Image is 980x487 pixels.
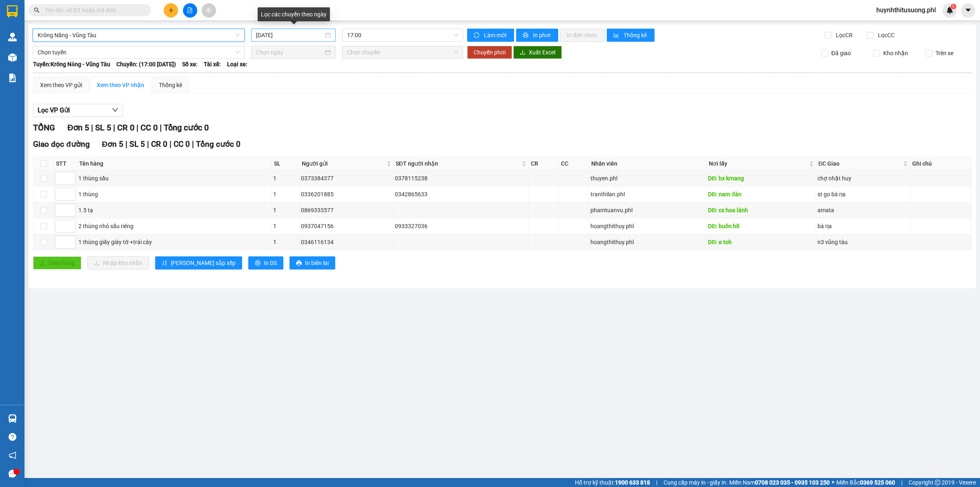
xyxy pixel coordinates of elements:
[255,260,261,267] span: printer
[516,29,558,42] button: printerIn phơi
[560,29,605,42] button: In đơn chọn
[264,258,277,267] span: In DS
[394,218,529,234] td: 0933327036
[273,174,298,183] div: 1
[256,48,323,57] input: Chọn ngày
[33,256,81,269] button: uploadGiao hàng
[964,7,972,14] span: caret-down
[818,159,901,168] span: ĐC Giao
[529,157,559,171] th: CR
[951,4,956,9] sup: 1
[136,123,138,132] span: |
[8,33,17,41] img: warehouse-icon
[169,139,171,149] span: |
[559,157,589,171] th: CC
[729,478,830,487] span: Miền Nam
[38,29,240,41] span: Krông Năng - Vũng Tàu
[147,139,149,149] span: |
[164,3,178,18] button: plus
[301,206,392,215] div: 0869333577
[97,81,144,90] div: Xem theo VP nhận
[394,171,529,186] td: 0378115238
[836,478,895,487] span: Miền Bắc
[116,60,176,69] span: Chuyến: (17:00 [DATE])
[590,222,705,231] div: hoangthithuy.phl
[78,174,270,183] div: 1 thùng sầu
[474,32,481,39] span: sync
[347,29,458,41] span: 17:00
[817,238,908,247] div: n3 vũng tàu
[708,238,815,247] div: DĐ: e toh
[40,81,82,90] div: Xem theo VP gửi
[396,159,521,168] span: SĐT người nhận
[467,29,514,42] button: syncLàm mới
[227,60,247,69] span: Loại xe:
[159,81,182,90] div: Thống kê
[54,157,77,171] th: STT
[256,31,323,40] input: 15/09/2025
[117,123,134,132] span: CR 0
[113,123,115,132] span: |
[168,7,174,13] span: plus
[513,46,562,59] button: downloadXuất Excel
[590,190,705,199] div: tranthilan.phl
[182,60,198,69] span: Số xe:
[151,139,167,149] span: CR 0
[613,32,620,39] span: bar-chart
[529,48,555,57] span: Xuất Excel
[140,123,158,132] span: CC 0
[590,206,705,215] div: phamtuanvu.phl
[607,29,655,42] button: bar-chartThống kê
[204,60,221,69] span: Tài xế:
[708,206,815,215] div: DĐ: cx hoa lánh
[78,222,270,231] div: 2 thùng nhỏ sẩu riêng
[8,53,17,62] img: warehouse-icon
[961,3,975,18] button: caret-down
[880,49,911,58] span: Kho nhận
[33,123,55,132] span: TỔNG
[832,481,834,484] span: ⚪️
[206,7,212,13] span: aim
[87,256,149,269] button: downloadNhập kho nhận
[708,190,815,199] div: DĐ: nam đàn
[932,49,957,58] span: Trên xe
[202,3,216,18] button: aim
[112,107,118,113] span: down
[301,190,392,199] div: 0336201885
[615,479,650,486] strong: 1900 633 818
[272,157,300,171] th: SL
[8,414,17,423] img: warehouse-icon
[187,7,193,13] span: file-add
[273,190,298,199] div: 1
[290,256,335,269] button: printerIn biên lai
[589,157,707,171] th: Nhân viên
[77,157,272,171] th: Tên hàng
[33,139,90,149] span: Giao dọc đường
[196,139,241,149] span: Tổng cước 0
[347,46,458,58] span: Chọn chuyến
[273,238,298,247] div: 1
[708,222,815,231] div: DĐ: buôn hồ
[9,451,16,459] span: notification
[9,433,16,441] span: question-circle
[160,123,162,132] span: |
[273,222,298,231] div: 1
[162,260,167,267] span: sort-ascending
[817,222,908,231] div: bà rịa
[38,105,70,115] span: Lọc VP Gửi
[708,174,815,183] div: DĐ: bx krnang
[624,31,648,40] span: Thống kê
[301,238,392,247] div: 0346116134
[192,139,194,149] span: |
[273,206,298,215] div: 1
[95,123,111,132] span: SL 5
[33,104,123,117] button: Lọc VP Gửi
[817,174,908,183] div: chợ nhật huy
[78,190,270,199] div: 1 thùng
[590,174,705,183] div: thuyen.phl
[910,157,971,171] th: Ghi chú
[164,123,209,132] span: Tổng cước 0
[860,479,895,486] strong: 0369 525 060
[67,123,89,132] span: Đơn 5
[296,260,302,267] span: printer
